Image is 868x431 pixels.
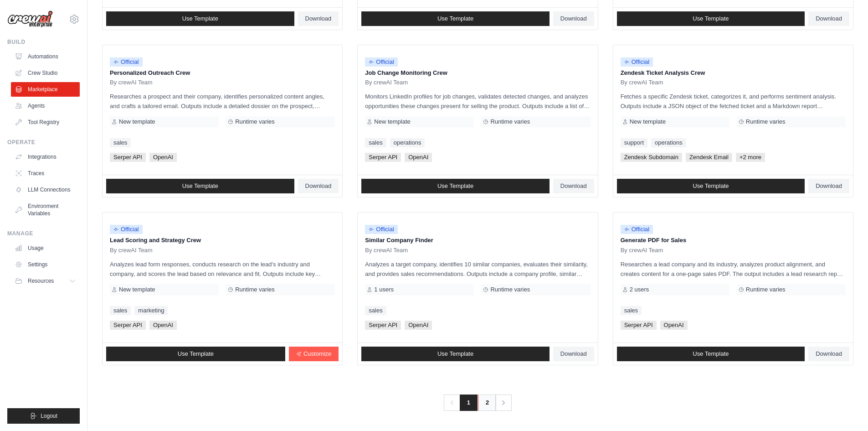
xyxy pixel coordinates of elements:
[560,15,587,22] span: Download
[560,182,587,190] span: Download
[490,118,530,125] span: Runtime varies
[182,15,218,22] span: Use Template
[746,118,786,125] span: Runtime varies
[305,15,332,22] span: Download
[621,92,846,111] p: Fetches a specific Zendesk ticket, categorizes it, and performs sentiment analysis. Outputs inclu...
[490,286,530,293] span: Runtime varies
[444,395,512,411] nav: Pagination
[134,306,168,315] a: marketing
[149,321,177,330] span: OpenAI
[390,138,425,147] a: operations
[736,153,765,162] span: +2 more
[437,182,473,190] span: Use Template
[149,153,177,162] span: OpenAI
[110,225,143,234] span: Official
[621,57,653,67] span: Official
[365,225,398,234] span: Official
[374,118,410,125] span: New template
[365,306,386,315] a: sales
[816,182,842,190] span: Download
[621,236,846,245] p: Generate PDF for Sales
[119,286,155,293] span: New template
[110,79,153,86] span: By crewAI Team
[630,118,666,125] span: New template
[365,321,401,330] span: Serper API
[11,257,80,272] a: Settings
[235,118,275,125] span: Runtime varies
[621,321,657,330] span: Serper API
[405,321,432,330] span: OpenAI
[621,153,682,162] span: Zendesk Subdomain
[808,347,849,361] a: Download
[11,115,80,130] a: Tool Registry
[110,236,335,245] p: Lead Scoring and Strategy Crew
[686,153,732,162] span: Zendesk Email
[298,179,339,193] a: Download
[28,277,54,285] span: Resources
[7,10,53,28] img: Logo
[11,99,80,113] a: Agents
[437,15,473,22] span: Use Template
[374,286,394,293] span: 1 users
[621,68,846,78] p: Zendesk Ticket Analysis Crew
[361,11,550,26] a: Use Template
[617,179,805,193] a: Use Template
[11,66,80,80] a: Crew Studio
[106,11,294,26] a: Use Template
[621,306,642,315] a: sales
[365,138,386,147] a: sales
[621,260,846,279] p: Researches a lead company and its industry, analyzes product alignment, and creates content for a...
[617,347,805,361] a: Use Template
[365,260,590,279] p: Analyzes a target company, identifies 10 similar companies, evaluates their similarity, and provi...
[110,57,143,67] span: Official
[365,68,590,78] p: Job Change Monitoring Crew
[621,247,663,254] span: By crewAI Team
[110,260,335,279] p: Analyzes lead form responses, conducts research on the lead's industry and company, and scores th...
[660,321,688,330] span: OpenAI
[630,286,649,293] span: 2 users
[110,153,146,162] span: Serper API
[289,347,339,361] a: Customize
[365,236,590,245] p: Similar Company Finder
[365,153,401,162] span: Serper API
[365,247,408,254] span: By crewAI Team
[478,395,496,411] a: 2
[621,138,647,147] a: support
[110,138,131,147] a: sales
[182,182,218,190] span: Use Template
[11,199,80,221] a: Environment Variables
[693,182,729,190] span: Use Template
[110,68,335,78] p: Personalized Outreach Crew
[11,166,80,181] a: Traces
[460,395,478,411] span: 1
[621,225,653,234] span: Official
[617,11,805,26] a: Use Template
[11,82,80,97] a: Marketplace
[746,286,786,293] span: Runtime varies
[808,179,849,193] a: Download
[7,230,80,237] div: Manage
[11,182,80,197] a: LLM Connections
[11,274,80,288] button: Resources
[303,350,331,358] span: Customize
[553,179,594,193] a: Download
[621,79,663,86] span: By crewAI Team
[110,247,153,254] span: By crewAI Team
[553,11,594,26] a: Download
[560,350,587,358] span: Download
[437,350,473,358] span: Use Template
[11,241,80,255] a: Usage
[106,179,294,193] a: Use Template
[7,408,80,424] button: Logout
[816,15,842,22] span: Download
[110,306,131,315] a: sales
[298,11,339,26] a: Download
[365,92,590,111] p: Monitors LinkedIn profiles for job changes, validates detected changes, and analyzes opportunitie...
[235,286,275,293] span: Runtime varies
[361,347,550,361] a: Use Template
[110,321,146,330] span: Serper API
[106,347,285,361] a: Use Template
[553,347,594,361] a: Download
[11,150,80,164] a: Integrations
[305,182,332,190] span: Download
